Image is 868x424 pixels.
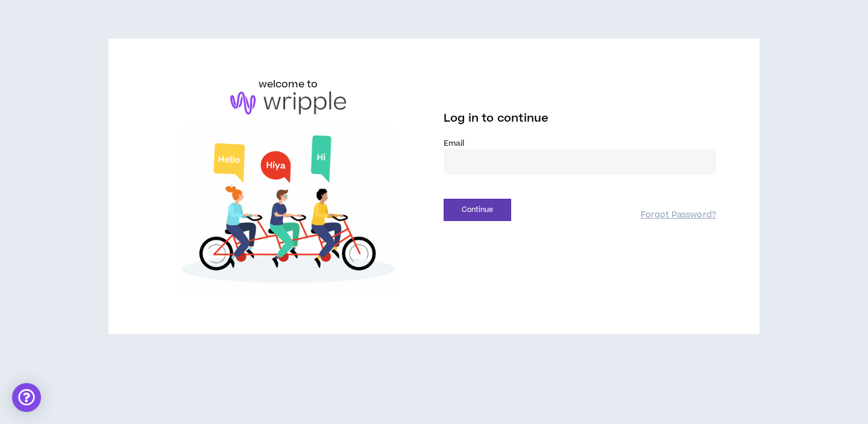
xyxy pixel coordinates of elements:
[230,92,346,114] img: logo-brand.png
[641,210,716,221] a: Forgot Password?
[259,77,318,92] h6: welcome to
[444,138,716,149] label: Email
[12,383,41,412] div: Open Intercom Messenger
[444,199,511,221] button: Continue
[152,126,424,296] img: Welcome to Wripple
[444,111,549,126] span: Log in to continue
